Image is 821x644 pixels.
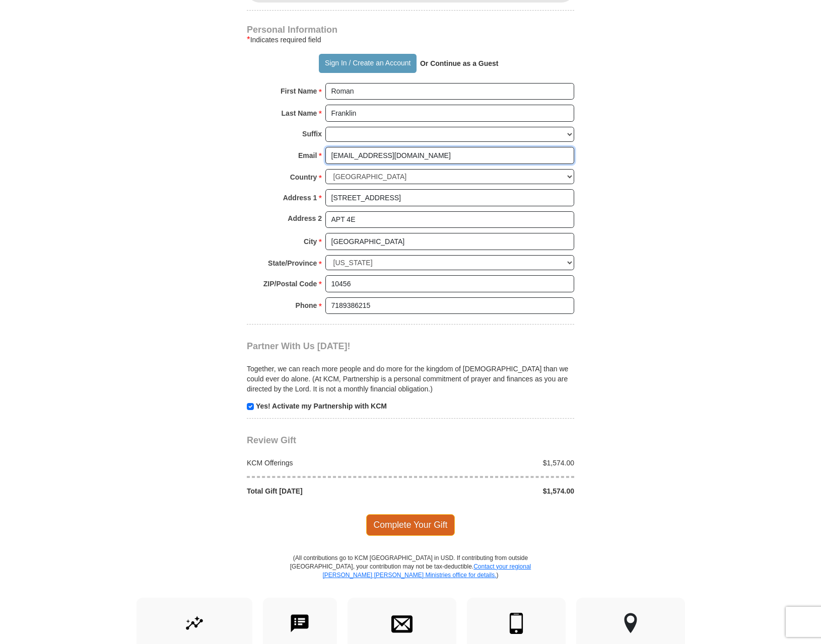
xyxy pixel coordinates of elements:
[247,34,574,46] div: Indicates required field
[290,554,531,598] p: (All contributions go to KCM [GEOGRAPHIC_DATA] in USD. If contributing from outside [GEOGRAPHIC_D...
[304,234,317,249] strong: City
[366,514,455,535] span: Complete Your Gift
[184,613,205,634] img: give-by-stock.svg
[624,613,638,634] img: other-region
[290,170,317,184] strong: Country
[410,486,580,496] div: $1,574.00
[242,486,411,496] div: Total Gift [DATE]
[391,613,413,634] img: envelope.svg
[268,256,317,270] strong: State/Province
[283,191,317,205] strong: Address 1
[256,402,387,410] strong: Yes! Activate my Partnership with KCM
[302,127,322,141] strong: Suffix
[319,54,416,73] button: Sign In / Create an Account
[506,613,527,634] img: mobile.svg
[242,458,411,468] div: KCM Offerings
[410,458,580,468] div: $1,574.00
[289,613,310,634] img: text-to-give.svg
[247,435,296,445] span: Review Gift
[247,26,574,34] h4: Personal Information
[288,211,322,225] strong: Address 2
[263,277,317,291] strong: ZIP/Postal Code
[322,563,531,579] a: Contact your regional [PERSON_NAME] [PERSON_NAME] Ministries office for details.
[247,341,351,351] span: Partner With Us [DATE]!
[296,298,317,312] strong: Phone
[281,84,317,98] strong: First Name
[282,106,317,120] strong: Last Name
[298,148,317,163] strong: Email
[247,364,574,394] p: Together, we can reach more people and do more for the kingdom of [DEMOGRAPHIC_DATA] than we coul...
[420,59,499,67] strong: Or Continue as a Guest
